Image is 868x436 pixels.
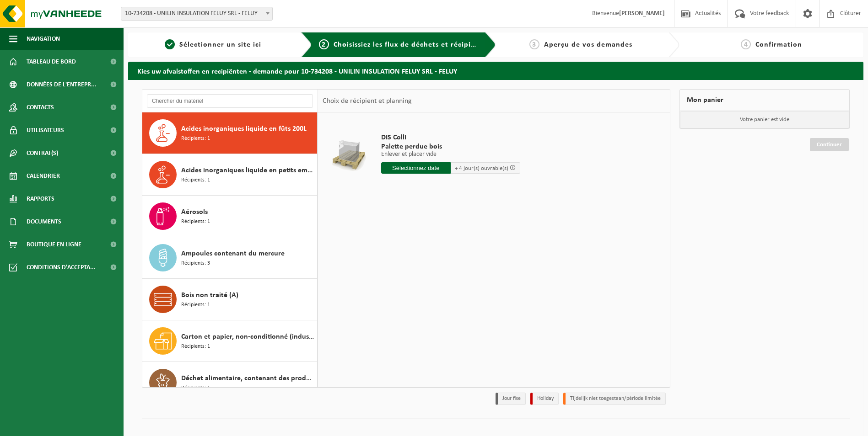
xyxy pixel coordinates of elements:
span: Conditions d'accepta... [27,256,96,279]
button: Carton et papier, non-conditionné (industriel) Récipients: 1 [142,320,318,362]
span: 3 [529,39,539,49]
button: Aérosols Récipients: 1 [142,196,318,237]
li: Jour fixe [496,393,526,405]
span: Utilisateurs [27,119,64,142]
span: 10-734208 - UNILIN INSULATION FELUY SRL - FELUY [121,7,273,21]
span: Récipients: 3 [181,259,210,268]
span: DIS Colli [381,133,520,142]
span: Confirmation [755,41,802,48]
span: Carton et papier, non-conditionné (industriel) [181,331,315,342]
h2: Kies uw afvalstoffen en recipiënten - demande pour 10-734208 - UNILIN INSULATION FELUY SRL - FELUY [128,62,863,80]
span: Acides inorganiques liquide en fûts 200L [181,123,307,134]
div: Mon panier [679,89,850,111]
span: Récipients: 1 [181,176,210,185]
span: Déchet alimentaire, contenant des produits d'origine animale, non emballé, catégorie 3 [181,373,315,384]
p: Enlever et placer vide [381,151,520,158]
strong: [PERSON_NAME] [619,10,665,17]
span: + 4 jour(s) ouvrable(s) [455,165,508,171]
span: Documents [27,210,61,233]
input: Chercher du matériel [147,94,313,108]
input: Sélectionnez date [381,162,451,174]
span: Palette perdue bois [381,142,520,151]
span: 4 [741,39,751,49]
span: Bois non traité (A) [181,290,238,301]
span: Tableau de bord [27,50,76,73]
span: Récipients: 1 [181,218,210,226]
button: Ampoules contenant du mercure Récipients: 3 [142,237,318,279]
button: Acides inorganiques liquide en petits emballages Récipients: 1 [142,154,318,196]
button: Acides inorganiques liquide en fûts 200L Récipients: 1 [142,112,318,154]
span: Choisissiez les flux de déchets et récipients [334,41,486,48]
div: Choix de récipient et planning [318,90,416,112]
span: Calendrier [27,165,60,187]
span: Contrat(s) [27,142,58,165]
span: Données de l'entrepr... [27,73,97,96]
span: Récipients: 1 [181,301,210,309]
li: Tijdelijk niet toegestaan/période limitée [563,393,666,405]
span: Récipients: 1 [181,384,210,393]
a: 1Sélectionner un site ici [133,39,294,50]
span: 2 [319,39,329,49]
span: Récipients: 1 [181,134,210,143]
span: Rapports [27,187,54,210]
button: Déchet alimentaire, contenant des produits d'origine animale, non emballé, catégorie 3 Récipients: 1 [142,362,318,404]
li: Holiday [530,393,559,405]
span: Ampoules contenant du mercure [181,248,285,259]
span: Sélectionner un site ici [179,41,261,48]
span: Boutique en ligne [27,233,81,256]
a: Continuer [810,138,849,151]
span: Acides inorganiques liquide en petits emballages [181,165,315,176]
button: Bois non traité (A) Récipients: 1 [142,279,318,320]
span: Navigation [27,27,60,50]
span: Contacts [27,96,54,119]
span: 10-734208 - UNILIN INSULATION FELUY SRL - FELUY [121,7,272,20]
p: Votre panier est vide [680,111,849,128]
span: Aérosols [181,207,208,218]
span: Aperçu de vos demandes [544,41,632,48]
span: 1 [165,39,175,49]
span: Récipients: 1 [181,342,210,351]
